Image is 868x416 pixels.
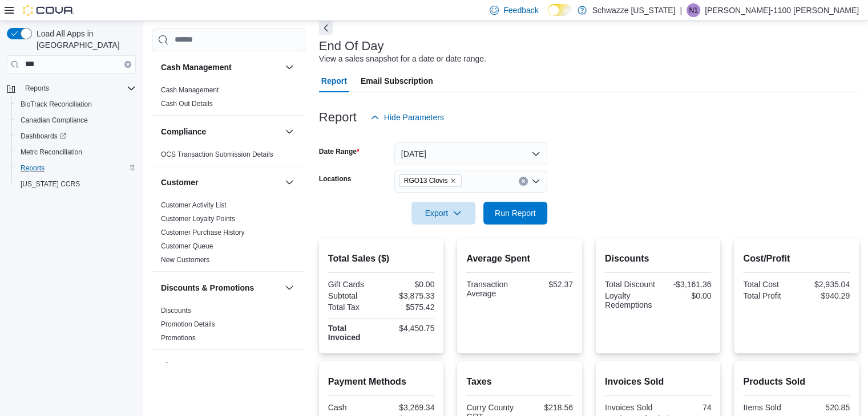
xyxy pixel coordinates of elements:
[687,3,700,17] div: Nathaniel-1100 Burciaga
[605,291,656,309] div: Loyalty Redemptions
[161,99,213,108] span: Cash Out Details
[161,320,215,329] span: Promotion Details
[394,142,547,165] button: [DATE]
[152,304,305,349] div: Discounts & Promotions
[404,175,448,186] span: RGO13 Clovis
[16,97,96,111] a: BioTrack Reconciliation
[548,4,572,16] input: Dark Mode
[660,403,711,412] div: 74
[11,144,140,160] button: Metrc Reconciliation
[161,62,232,73] h3: Cash Management
[503,5,538,16] span: Feedback
[124,61,131,68] button: Clear input
[161,320,215,328] a: Promotion Details
[689,3,697,17] span: N1
[411,202,475,225] button: Export
[21,148,82,157] span: Metrc Reconciliation
[16,129,136,143] span: Dashboards
[799,403,850,412] div: 520.85
[328,280,379,289] div: Gift Cards
[16,145,87,159] a: Metrc Reconciliation
[799,280,850,289] div: $2,935.04
[466,375,573,389] h2: Taxes
[366,106,449,129] button: Hide Parameters
[11,96,140,112] button: BioTrack Reconciliation
[161,360,191,372] h3: Finance
[548,16,548,17] span: Dark Mode
[161,282,280,293] button: Discounts & Promotions
[21,100,92,109] span: BioTrack Reconciliation
[16,177,136,191] span: Washington CCRS
[384,112,444,123] span: Hide Parameters
[32,28,136,51] span: Load All Apps in [GEOGRAPHIC_DATA]
[161,214,235,223] span: Customer Loyalty Points
[466,252,573,266] h2: Average Spent
[743,280,794,289] div: Total Cost
[161,255,209,264] span: New Customers
[328,303,379,312] div: Total Tax
[605,280,656,289] div: Total Discount
[522,403,573,412] div: $218.56
[418,202,469,225] span: Export
[161,256,209,264] a: New Customers
[7,76,136,222] nav: Complex example
[660,291,711,300] div: $0.00
[399,174,462,187] span: RGO13 Clovis
[161,333,196,342] span: Promotions
[383,324,434,333] div: $4,450.75
[328,252,435,266] h2: Total Sales ($)
[161,126,206,137] h3: Compliance
[16,113,92,127] a: Canadian Compliance
[2,80,140,96] button: Reports
[152,148,305,166] div: Compliance
[152,83,305,115] div: Cash Management
[361,70,433,92] span: Email Subscription
[161,150,273,159] span: OCS Transaction Submission Details
[282,125,296,138] button: Compliance
[282,281,296,295] button: Discounts & Promotions
[21,81,54,95] button: Reports
[161,150,273,158] a: OCS Transaction Submission Details
[321,70,347,92] span: Report
[16,177,84,191] a: [US_STATE] CCRS
[319,174,352,183] label: Locations
[705,3,859,17] p: [PERSON_NAME]-1100 [PERSON_NAME]
[161,306,191,315] span: Discounts
[743,375,850,389] h2: Products Sold
[319,147,360,156] label: Date Range
[21,132,66,141] span: Dashboards
[161,62,280,73] button: Cash Management
[522,280,573,289] div: $52.37
[11,128,140,144] a: Dashboards
[16,97,136,111] span: BioTrack Reconciliation
[21,164,45,173] span: Reports
[743,291,794,300] div: Total Profit
[483,202,547,225] button: Run Report
[319,39,384,53] h3: End Of Day
[21,180,80,189] span: [US_STATE] CCRS
[605,375,712,389] h2: Invoices Sold
[16,161,49,175] a: Reports
[161,360,280,372] button: Finance
[383,303,434,312] div: $575.42
[450,177,457,184] button: Remove RGO13 Clovis from selection in this group
[161,307,191,315] a: Discounts
[680,3,682,17] p: |
[605,252,712,266] h2: Discounts
[383,403,434,412] div: $3,269.34
[660,280,711,289] div: -$3,161.36
[743,252,850,266] h2: Cost/Profit
[161,201,227,209] a: Customer Activity List
[495,207,536,219] span: Run Report
[743,403,794,412] div: Items Sold
[161,86,219,94] a: Cash Management
[161,177,280,188] button: Customer
[16,161,136,175] span: Reports
[161,126,280,137] button: Compliance
[21,116,88,125] span: Canadian Compliance
[23,5,74,16] img: Cova
[319,111,357,124] h3: Report
[161,228,245,237] span: Customer Purchase History
[605,403,656,412] div: Invoices Sold
[319,53,486,65] div: View a sales snapshot for a date or date range.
